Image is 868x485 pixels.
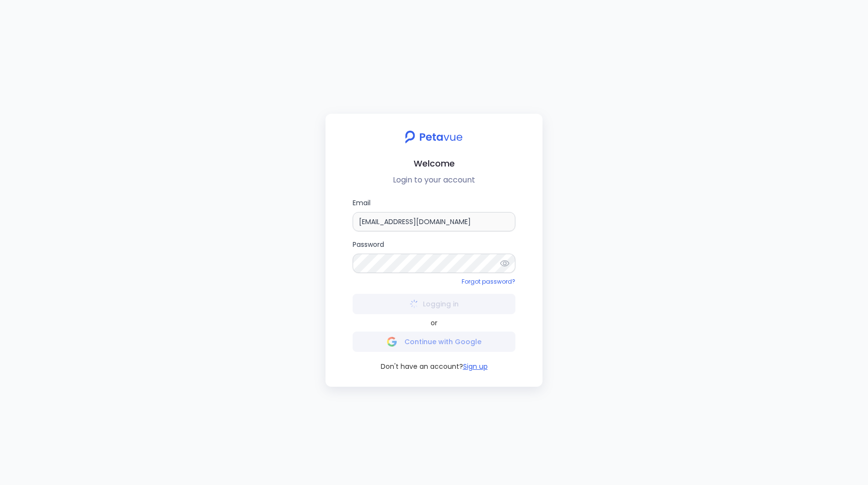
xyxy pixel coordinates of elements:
a: Forgot password? [462,277,515,286]
input: Email [353,212,515,231]
p: Login to your account [333,174,535,186]
img: petavue logo [399,125,469,149]
span: or [431,318,437,328]
button: Sign up [463,362,488,371]
input: Password [353,254,515,273]
h2: Welcome [333,156,535,170]
label: Password [353,239,515,273]
span: Don't have an account? [381,362,463,371]
label: Email [353,197,515,231]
